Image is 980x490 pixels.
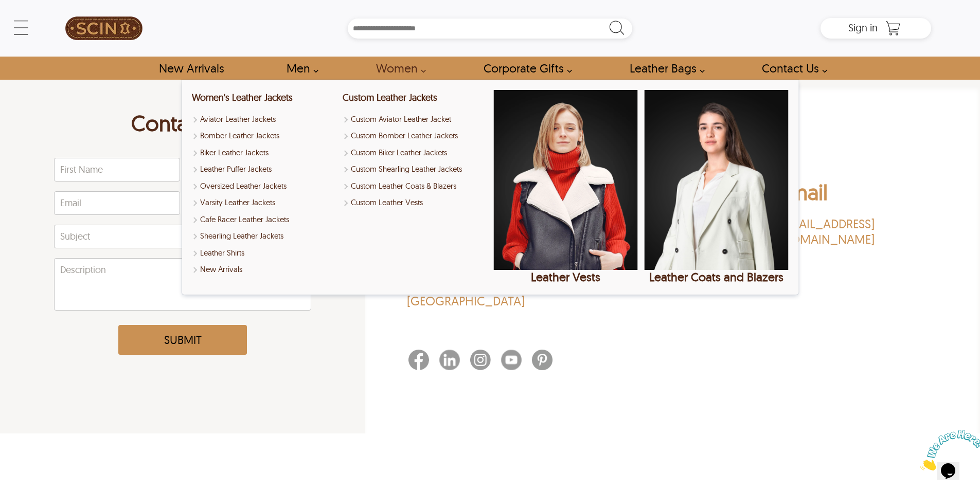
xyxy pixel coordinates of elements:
[192,230,336,242] a: Shop Women Shearling Leather Jackets
[147,57,235,80] a: Shop New Arrivals
[501,350,522,370] img: Youtube
[275,57,324,80] a: shop men's leather jackets
[407,293,566,308] p: [GEOGRAPHIC_DATA]
[364,57,432,80] a: Shop Women Leather Jackets
[192,247,336,259] a: Shop Leather Shirts
[470,350,501,373] a: Instagram
[408,350,429,370] img: Facebook
[192,130,336,142] a: Shop Women Bomber Leather Jackets
[192,214,336,226] a: Shop Women Cafe Racer Leather Jackets
[779,178,938,211] h2: Email
[343,130,487,142] a: Shop Custom Bomber Leather Jackets
[493,90,637,270] img: Shop Leather Vests
[472,57,578,80] a: Shop Leather Corporate Gifts
[343,180,487,192] a: Shop Custom Leather Coats & Blazers
[192,197,336,209] a: Shop Varsity Leather Jackets
[848,21,878,34] span: Sign in
[779,216,938,247] a: [EMAIL_ADDRESS][DOMAIN_NAME]
[493,90,637,284] a: Shop Leather Vests
[343,147,487,159] a: Shop Custom Biker Leather Jackets
[644,270,788,284] div: Leather Coats and Blazers
[118,325,247,355] button: Submit
[54,110,311,142] h1: Contact Us
[439,350,460,370] img: Linkedin
[848,25,878,33] a: Sign in
[192,264,336,276] a: Shop New Arrivals
[532,350,553,370] img: Pinterest
[192,92,293,103] a: Shop Women Leather Jackets
[4,4,68,45] img: Chat attention grabber
[343,92,437,103] a: Shop Custom Leather Jackets
[501,350,532,373] a: Youtube
[192,147,336,159] a: Shop Women Biker Leather Jackets
[750,57,833,80] a: contact-us
[192,164,336,175] a: Shop Leather Puffer Jackets
[65,5,142,51] img: SCIN
[916,426,980,475] iframe: chat widget
[493,270,637,284] div: Leather Vests
[343,114,487,125] a: Shop Custom Aviator Leather Jacket
[439,350,470,373] a: Linkedin
[343,164,487,175] a: Shop Custom Shearling Leather Jackets
[532,350,563,373] a: Pinterest
[644,90,788,270] img: Shop Leather Coats and Blazers
[192,180,336,192] a: Shop Oversized Leather Jackets
[470,350,491,370] img: Instagram
[644,90,788,284] a: Shop Leather Coats and Blazers
[883,21,903,36] a: Shopping Cart
[49,5,159,51] a: SCIN
[192,114,336,125] a: Shop Women Aviator Leather Jackets
[408,350,439,373] a: Facebook
[618,57,710,80] a: Shop Leather Bags
[343,197,487,209] a: Shop Custom Leather Vests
